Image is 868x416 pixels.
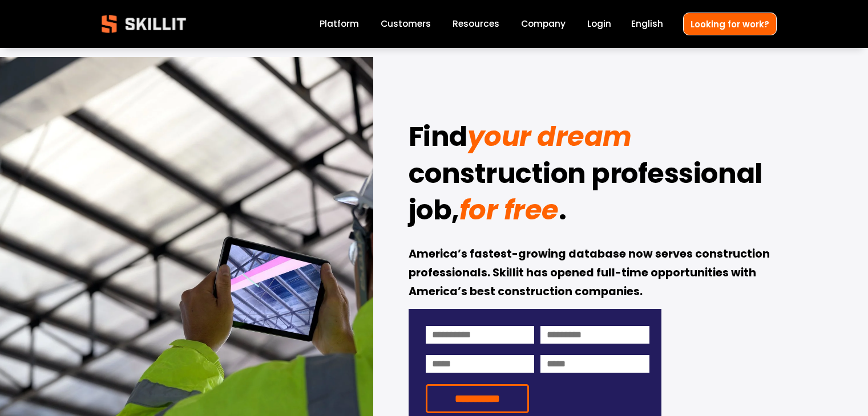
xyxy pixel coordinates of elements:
[409,116,467,162] strong: Find
[587,17,611,32] a: Login
[381,17,431,32] a: Customers
[631,17,663,30] span: English
[683,13,777,35] a: Looking for work?
[409,246,772,301] strong: America’s fastest-growing database now serves construction professionals. Skillit has opened full...
[453,17,499,30] span: Resources
[409,153,768,236] strong: construction professional job,
[467,117,632,156] em: your dream
[559,189,567,236] strong: .
[320,17,359,32] a: Platform
[453,17,499,32] a: folder dropdown
[631,17,663,32] div: language picker
[92,7,196,41] img: Skillit
[521,17,566,32] a: Company
[459,191,559,229] em: for free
